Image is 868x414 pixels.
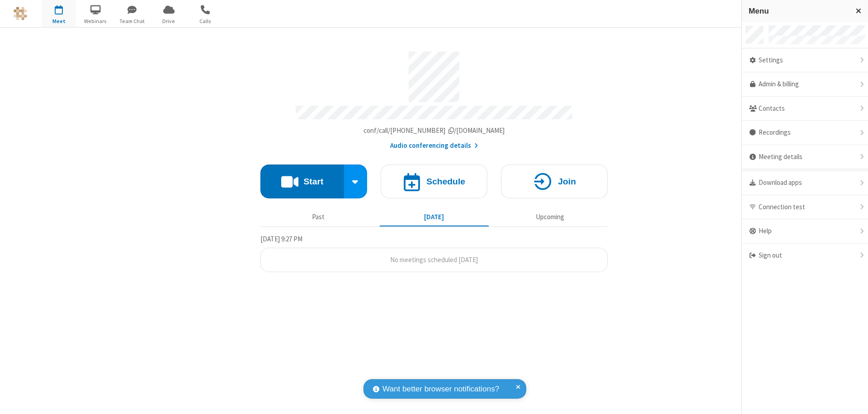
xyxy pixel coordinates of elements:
div: Connection test [742,195,868,220]
div: Sign out [742,244,868,268]
span: Drive [152,17,186,25]
span: [DATE] 9:27 PM [260,235,302,243]
div: Help [742,219,868,244]
button: [DATE] [380,208,489,226]
div: Start conference options [344,165,368,198]
span: Calls [189,17,222,25]
button: Past [264,208,373,226]
span: Team Chat [115,17,149,25]
span: Want better browser notifications? [382,383,499,395]
span: Meet [42,17,76,25]
h4: Join [558,177,576,186]
button: Upcoming [495,208,604,226]
div: Settings [742,48,868,73]
div: Contacts [742,97,868,121]
section: Today's Meetings [260,234,608,273]
div: Recordings [742,121,868,145]
h3: Menu [749,7,848,15]
div: Download apps [742,171,868,195]
button: Join [501,165,608,198]
h4: Start [303,177,323,186]
div: Meeting details [742,145,868,169]
span: Copy my meeting room link [363,126,505,135]
button: Start [260,165,344,198]
a: Admin & billing [742,72,868,97]
button: Copy my meeting room linkCopy my meeting room link [363,126,505,136]
img: QA Selenium DO NOT DELETE OR CHANGE [14,7,27,20]
button: Schedule [381,165,487,198]
section: Account details [260,45,608,151]
h4: Schedule [426,177,465,186]
span: Webinars [79,17,113,25]
button: Audio conferencing details [390,141,478,151]
span: No meetings scheduled [DATE] [390,255,478,264]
